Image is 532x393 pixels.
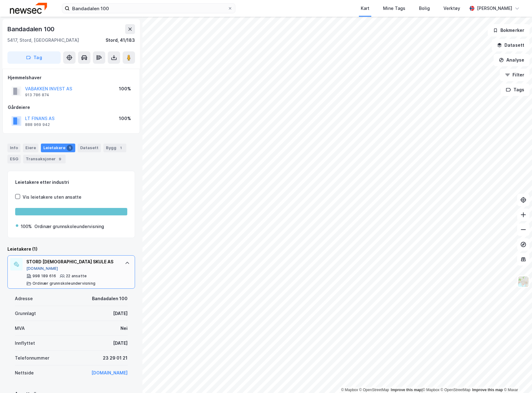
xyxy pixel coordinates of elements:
a: OpenStreetMap [359,388,389,392]
div: 100% [119,85,131,93]
div: Datasett [78,144,101,152]
button: Bokmerker [488,24,530,37]
div: Bandadalen 100 [7,24,56,34]
div: Eiere [23,144,38,152]
div: [DATE] [113,310,128,317]
div: Innflyttet [15,339,35,347]
div: 23 29 01 21 [103,354,128,362]
div: Leietakere (1) [7,245,135,253]
div: Bygg [103,144,126,152]
div: Vis leietakere uten ansatte [23,193,81,201]
a: Mapbox [341,388,358,392]
button: Analyse [494,54,530,66]
button: Filter [500,69,530,81]
a: Mapbox [422,388,439,392]
div: Mine Tags [383,5,405,12]
div: Nettside [15,369,34,377]
div: ESG [7,155,21,163]
div: Telefonnummer [15,354,49,362]
div: STORD [DEMOGRAPHIC_DATA] SKULE AS [26,258,119,266]
div: Ordinær grunnskoleundervisning [34,223,104,230]
button: Tag [7,51,61,64]
div: Gårdeiere [8,104,135,111]
div: [DATE] [113,339,128,347]
div: Transaksjoner [23,155,66,163]
div: Hjemmelshaver [8,74,135,81]
iframe: Chat Widget [501,363,532,393]
a: [DOMAIN_NAME] [91,370,128,375]
div: 9 [57,156,63,162]
div: MVA [15,325,25,332]
div: 5417, Stord, [GEOGRAPHIC_DATA] [7,37,79,44]
div: Bolig [419,5,430,12]
div: 888 969 942 [25,122,50,127]
div: 22 ansatte [66,274,87,279]
a: Improve this map [472,388,503,392]
div: Leietakere [41,144,75,152]
div: 1 [118,145,124,151]
div: | [341,387,518,393]
div: Bandadalen 100 [92,295,128,302]
div: 100% [21,223,32,230]
div: Ordinær grunnskoleundervisning [33,281,95,286]
div: Leietakere etter industri [15,179,127,186]
div: Grunnlagt [15,310,36,317]
div: Verktøy [443,5,460,12]
img: newsec-logo.f6e21ccffca1b3a03d2d.png [10,3,47,14]
a: OpenStreetMap [441,388,471,392]
button: Datasett [492,39,530,51]
div: 1 [67,145,73,151]
img: Z [517,276,529,287]
div: Stord, 41/183 [106,37,135,44]
div: Adresse [15,295,33,302]
div: 913 786 874 [25,93,49,97]
div: 998 189 616 [33,274,56,279]
button: [DOMAIN_NAME] [26,266,58,271]
div: Nei [120,325,128,332]
div: [PERSON_NAME] [477,5,512,12]
div: Kart [361,5,369,12]
input: Søk på adresse, matrikkel, gårdeiere, leietakere eller personer [70,4,228,13]
a: Improve this map [391,388,421,392]
div: 100% [119,115,131,122]
button: Tags [501,84,530,96]
div: Info [7,144,20,152]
